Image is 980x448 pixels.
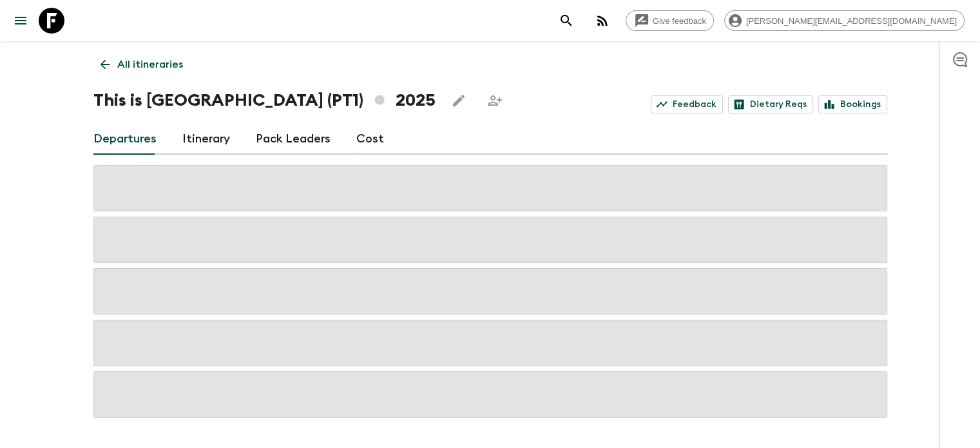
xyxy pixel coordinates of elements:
[182,124,230,155] a: Itinerary
[93,124,157,155] a: Departures
[739,16,964,26] span: [PERSON_NAME][EMAIL_ADDRESS][DOMAIN_NAME]
[818,95,887,113] a: Bookings
[356,124,384,155] a: Cost
[553,8,579,34] button: search adventures
[646,16,713,26] span: Give feedback
[482,88,508,113] span: Share this itinerary
[724,10,965,31] div: [PERSON_NAME][EMAIL_ADDRESS][DOMAIN_NAME]
[8,8,34,34] button: menu
[626,10,714,31] a: Give feedback
[728,95,813,113] a: Dietary Reqs
[117,57,183,72] p: All itineraries
[256,124,331,155] a: Pack Leaders
[446,88,472,113] button: Edit this itinerary
[93,52,190,77] a: All itineraries
[651,95,723,113] a: Feedback
[93,88,436,113] h1: This is [GEOGRAPHIC_DATA] (PT1) 2025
